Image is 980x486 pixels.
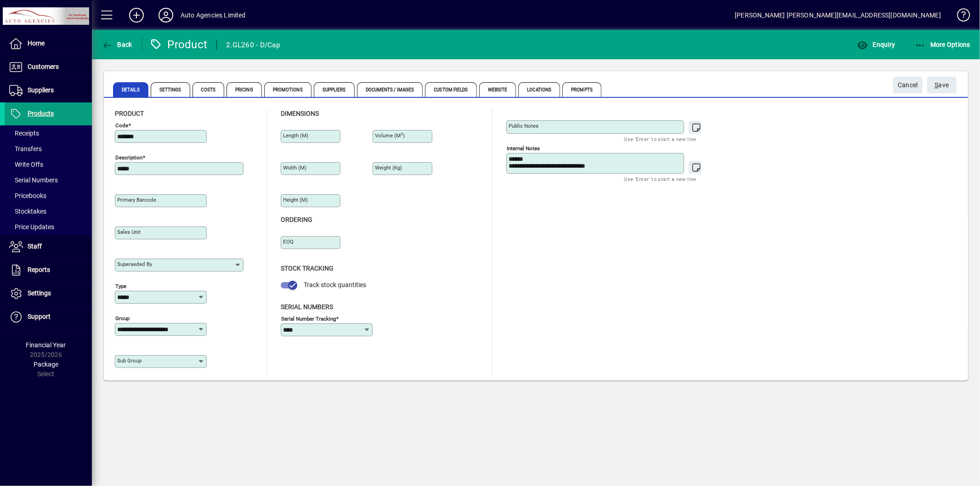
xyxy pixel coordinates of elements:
div: 2.GL260 - D/Cap [226,38,280,52]
mat-label: Internal Notes [507,145,540,152]
span: Pricing [227,82,262,97]
span: Products [28,110,54,117]
span: Product [115,110,144,117]
mat-label: Group [115,315,130,322]
span: Suppliers [28,86,54,94]
span: Dimensions [281,110,319,117]
span: Price Updates [9,223,54,231]
span: Transfers [9,145,42,153]
a: Stocktakes [5,203,92,219]
button: Back [99,36,135,53]
span: Staff [28,243,42,250]
mat-label: Description [115,154,142,161]
a: Pricebooks [5,188,92,203]
button: Profile [151,7,181,23]
mat-hint: Use 'Enter' to start a new line [624,174,697,184]
span: ave [935,78,949,93]
span: Write Offs [9,161,43,168]
mat-label: Sub group [117,357,142,364]
span: Settings [28,289,51,297]
button: Add [122,7,151,23]
span: Locations [518,82,560,97]
a: Price Updates [5,219,92,235]
span: Documents / Images [357,82,423,97]
span: Customers [28,63,59,70]
span: Stock Tracking [281,265,334,272]
span: Cancel [898,78,918,93]
span: Custom Fields [425,82,476,97]
a: Home [5,32,92,55]
span: Costs [193,82,225,97]
a: Write Offs [5,157,92,172]
a: Customers [5,56,92,79]
mat-label: Code [115,122,128,129]
span: Promotions [264,82,312,97]
span: Support [28,313,51,320]
span: Reports [28,266,50,273]
span: Back [102,41,132,48]
mat-label: Primary barcode [117,197,156,203]
mat-label: Length (m) [283,132,308,139]
span: Stocktakes [9,208,46,215]
mat-hint: Use 'Enter' to start a new line [624,134,697,144]
span: Serial Numbers [281,303,333,311]
a: Suppliers [5,79,92,102]
span: Package [34,361,58,368]
mat-label: Type [115,283,126,289]
span: Receipts [9,130,39,137]
div: Product [149,37,208,52]
a: Reports [5,259,92,282]
app-page-header-button: Back [92,36,142,53]
span: Enquiry [857,41,895,48]
span: Settings [151,82,190,97]
mat-label: Width (m) [283,164,306,171]
a: Transfers [5,141,92,157]
span: Home [28,40,45,47]
span: S [935,81,939,89]
mat-label: Volume (m ) [375,132,405,139]
a: Knowledge Base [950,2,969,32]
a: Serial Numbers [5,172,92,188]
div: [PERSON_NAME] [PERSON_NAME][EMAIL_ADDRESS][DOMAIN_NAME] [735,8,941,23]
span: Serial Numbers [9,176,58,184]
button: Cancel [893,77,923,93]
mat-label: Superseded by [117,261,152,267]
a: Receipts [5,125,92,141]
mat-label: EOQ [283,238,294,245]
span: Prompts [562,82,601,97]
span: Details [113,82,148,97]
mat-label: Sales unit [117,229,141,235]
span: Pricebooks [9,192,46,199]
span: Ordering [281,216,312,223]
sup: 3 [401,132,403,136]
span: More Options [915,41,971,48]
a: Staff [5,235,92,258]
mat-label: Height (m) [283,197,308,203]
span: Track stock quantities [304,281,366,288]
mat-label: Serial Number tracking [281,315,336,322]
mat-label: Weight (Kg) [375,164,402,171]
a: Support [5,305,92,328]
button: More Options [912,36,973,53]
mat-label: Public Notes [509,123,538,129]
span: Financial Year [26,341,66,349]
span: Suppliers [314,82,355,97]
span: Website [479,82,516,97]
div: Auto Agencies Limited [181,8,246,23]
a: Settings [5,282,92,305]
button: Save [927,77,957,93]
button: Enquiry [855,36,897,53]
